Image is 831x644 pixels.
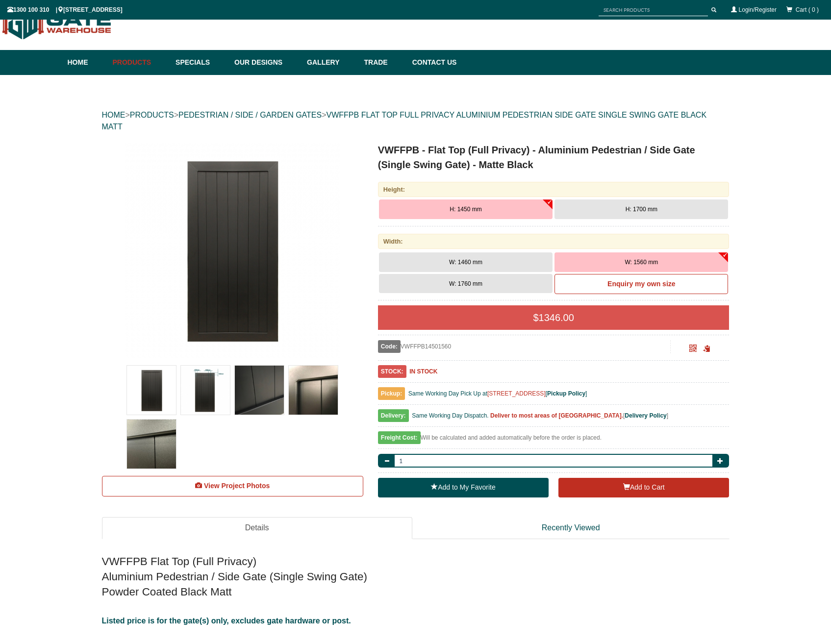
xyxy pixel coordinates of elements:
a: HOME [102,111,126,119]
div: Will be calculated and added automatically before the order is placed. [378,432,730,449]
div: Width: [378,234,730,249]
a: Pickup Policy [547,390,585,397]
b: Enquiry my own size [607,280,675,288]
button: W: 1760 mm [379,274,553,294]
a: View Project Photos [102,476,363,496]
b: Deliver to most areas of [GEOGRAPHIC_DATA]. [490,412,623,419]
span: H: 1450 mm [450,206,481,213]
span: H: 1700 mm [626,206,657,213]
a: Add to My Favorite [378,478,549,497]
img: VWFFPB - Flat Top (Full Privacy) - Aluminium Pedestrian / Side Gate (Single Swing Gate) - Matte B... [127,420,176,469]
a: Enquiry my own size [554,274,728,295]
div: [ ] [378,410,730,427]
a: Recently Viewed [412,517,730,539]
a: Delivery Policy [625,412,666,419]
span: Freight Cost: [378,431,421,444]
span: Same Working Day Pick Up at [ ] [408,390,587,397]
a: VWFFPB - Flat Top (Full Privacy) - Aluminium Pedestrian / Side Gate (Single Swing Gate) - Matte B... [103,143,362,358]
img: VWFFPB - Flat Top (Full Privacy) - Aluminium Pedestrian / Side Gate (Single Swing Gate) - Matte B... [181,366,230,415]
b: IN STOCK [409,368,437,375]
img: VWFFPB - Flat Top (Full Privacy) - Aluminium Pedestrian / Side Gate (Single Swing Gate) - Matte B... [289,366,338,415]
span: STOCK: [378,365,406,378]
div: > > > [102,99,730,143]
button: W: 1560 mm [554,252,728,272]
h2: VWFFPB Flat Top (Full Privacy) Aluminium Pedestrian / Side Gate (Single Swing Gate) Powder Coated... [102,554,730,600]
span: Listed price is for the gate(s) only, excludes gate hardware or post. [102,617,351,625]
span: View Project Photos [204,482,270,490]
img: VWFFPB - Flat Top (Full Privacy) - Aluminium Pedestrian / Side Gate (Single Swing Gate) - Matte B... [127,366,176,415]
span: 1346.00 [539,312,574,323]
a: Login/Register [739,6,777,13]
div: $ [378,305,730,330]
a: Details [102,517,412,539]
span: Cart ( 0 ) [796,6,819,13]
a: Gallery [302,50,359,75]
a: Contact Us [407,50,457,75]
a: Click to enlarge and scan to share. [689,346,697,353]
a: PEDESTRIAN / SIDE / GARDEN GATES [178,111,322,119]
span: Delivery: [378,409,409,422]
span: Same Working Day Dispatch. [412,412,489,419]
span: Pickup: [378,387,405,400]
span: Code: [378,340,401,353]
img: VWFFPB - Flat Top (Full Privacy) - Aluminium Pedestrian / Side Gate (Single Swing Gate) - Matte B... [125,143,340,358]
div: VWFFPB14501560 [378,340,671,353]
a: VWFFPB FLAT TOP FULL PRIVACY ALUMINIUM PEDESTRIAN SIDE GATE SINGLE SWING GATE BLACK MATT [102,111,707,131]
button: H: 1450 mm [379,199,553,219]
a: [STREET_ADDRESS] [487,390,546,397]
span: Click to copy the URL [703,345,710,352]
a: PRODUCTS [130,111,174,119]
iframe: LiveChat chat widget [635,382,831,610]
a: Products [108,50,171,75]
a: Home [68,50,108,75]
h1: VWFFPB - Flat Top (Full Privacy) - Aluminium Pedestrian / Side Gate (Single Swing Gate) - Matte B... [378,143,730,172]
button: Add to Cart [558,478,729,497]
img: VWFFPB - Flat Top (Full Privacy) - Aluminium Pedestrian / Side Gate (Single Swing Gate) - Matte B... [235,366,284,415]
span: W: 1460 mm [449,259,482,266]
div: Height: [378,182,730,197]
span: W: 1760 mm [449,280,482,287]
a: Trade [359,50,407,75]
a: Our Designs [229,50,302,75]
input: SEARCH PRODUCTS [599,4,708,16]
a: Specials [171,50,229,75]
span: 1300 100 310 | [STREET_ADDRESS] [7,6,123,13]
button: W: 1460 mm [379,252,553,272]
span: W: 1560 mm [625,259,658,266]
button: H: 1700 mm [554,199,728,219]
